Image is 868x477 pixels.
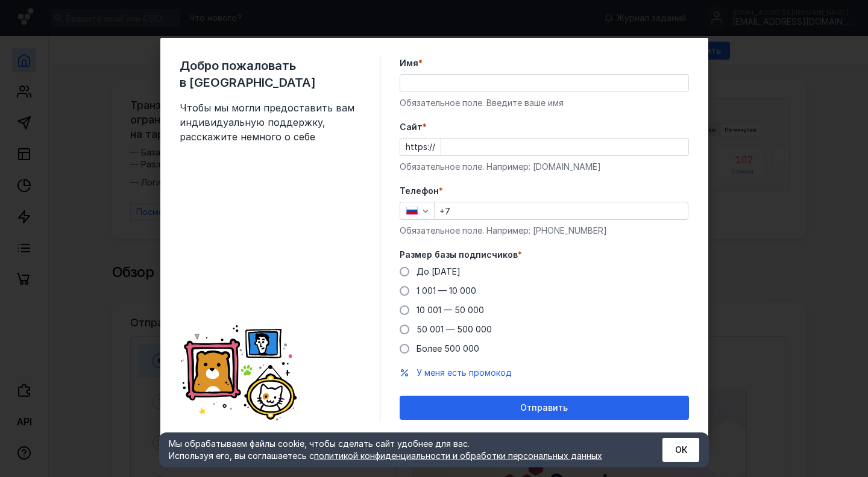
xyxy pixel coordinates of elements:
[169,438,633,462] div: Мы обрабатываем файлы cookie, чтобы сделать сайт удобнее для вас. Используя его, вы соглашаетесь c
[417,266,461,276] span: До [DATE]
[417,343,479,354] span: Более 500 000
[417,367,512,378] span: У меня есть промокод
[400,185,439,197] span: Телефон
[400,249,518,261] span: Размер базы подписчиков
[417,285,476,296] span: 1 001 — 10 000
[400,97,689,109] div: Обязательное поле. Введите ваше имя
[400,396,689,420] button: Отправить
[400,57,418,69] span: Имя
[662,438,699,462] button: ОК
[400,161,689,173] div: Обязательное поле. Например: [DOMAIN_NAME]
[180,57,360,91] span: Добро пожаловать в [GEOGRAPHIC_DATA]
[520,403,568,413] span: Отправить
[314,450,602,461] a: политикой конфиденциальности и обработки персональных данных
[417,367,512,379] button: У меня есть промокод
[417,324,492,334] span: 50 001 — 500 000
[180,101,360,144] span: Чтобы мы могли предоставить вам индивидуальную поддержку, расскажите немного о себе
[400,225,689,237] div: Обязательное поле. Например: [PHONE_NUMBER]
[400,121,423,133] span: Cайт
[417,305,484,315] span: 10 001 — 50 000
